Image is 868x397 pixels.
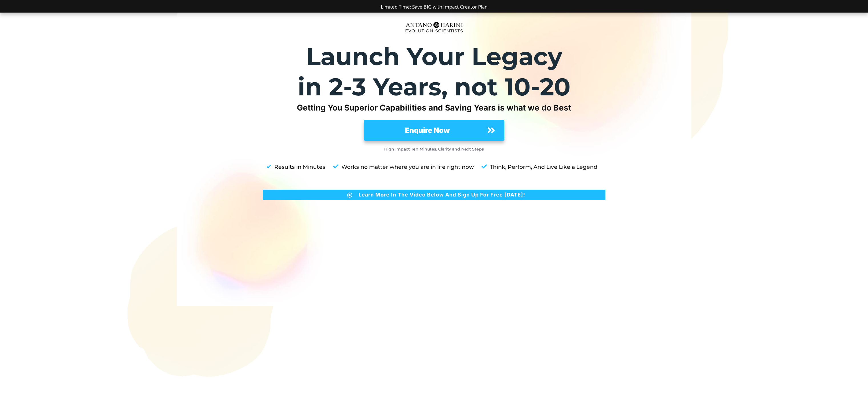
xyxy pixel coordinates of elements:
a: Enquire Now [364,120,504,141]
strong: Getting You Superior Capabilities and Saving Years is what we do Best [297,103,571,113]
strong: Enquire Now [405,126,450,135]
strong: High Impact Ten Minutes. Clarity and Next Steps [384,147,484,152]
strong: in 2-3 Years, not 10-20 [298,72,571,101]
iframe: Responsive Video [263,200,605,392]
strong: Results in Minutes [274,164,325,170]
a: Limited Time: Save BIG with Impact Creator Plan [381,3,488,10]
strong: Launch Your Legacy [306,42,562,71]
img: Evolution-Scientist (2) [403,19,466,36]
strong: Works no matter where you are in life right now [341,164,474,170]
strong: Think, Perform, And Live Like a Legend [490,164,597,170]
strong: Learn More In The Video Below And Sign Up For Free [DATE]! [359,192,525,198]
